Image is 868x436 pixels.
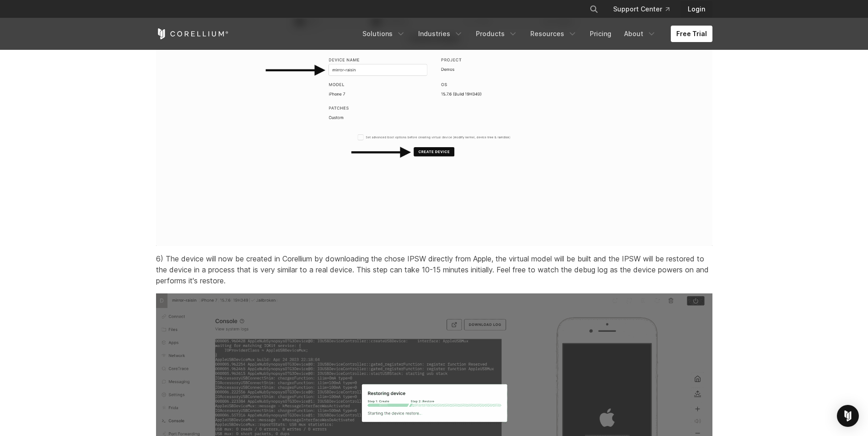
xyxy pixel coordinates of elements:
[525,26,582,42] a: Resources
[584,26,617,42] a: Pricing
[156,5,712,246] img: Screenshot%202023-07-12%20at%2009-03-02-png.png
[357,26,411,42] a: Solutions
[357,26,712,42] div: Navigation Menu
[413,26,469,42] a: Industries
[156,253,712,286] p: 6) The device will now be created in Corellium by downloading the chose IPSW directly from Apple,...
[586,1,602,17] button: Search
[606,1,677,17] a: Support Center
[470,26,523,42] a: Products
[156,28,229,39] a: Corellium Home
[680,1,712,17] a: Login
[671,26,712,42] a: Free Trial
[837,405,859,427] div: Open Intercom Messenger
[578,1,712,17] div: Navigation Menu
[619,26,662,42] a: About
